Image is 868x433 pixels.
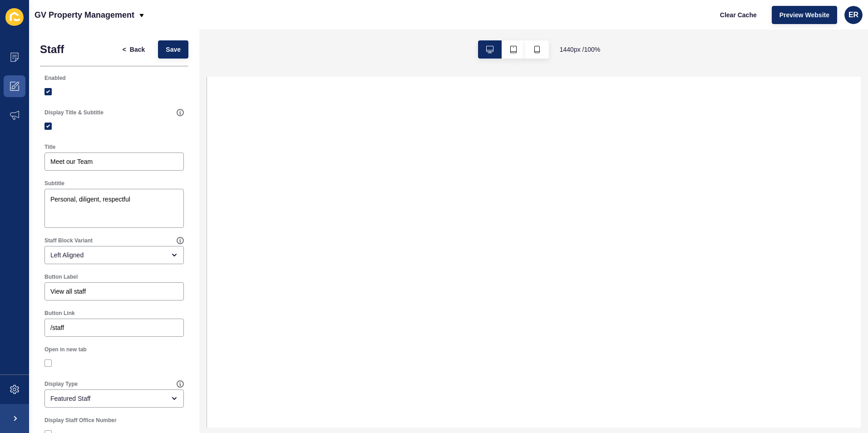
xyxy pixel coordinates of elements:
[130,45,145,54] span: Back
[44,417,117,424] label: Display Staff Office Number
[158,40,188,59] button: Save
[44,246,184,264] div: open menu
[720,10,757,20] span: Clear Cache
[44,273,78,280] label: Button Label
[46,190,182,226] textarea: Personal, diligent, respectful
[44,380,78,388] label: Display Type
[166,45,181,54] span: Save
[712,6,764,24] button: Clear Cache
[115,40,153,59] button: <Back
[560,45,601,54] span: 1440 px / 100 %
[35,4,134,26] p: GV Property Management
[123,45,126,54] span: <
[44,109,104,116] label: Display Title & Subtitle
[779,10,829,20] span: Preview Website
[44,74,66,82] label: Enabled
[44,237,93,244] label: Staff Block Variant
[44,346,87,353] label: Open in new tab
[44,180,64,187] label: Subtitle
[44,389,184,408] div: open menu
[44,310,75,317] label: Button Link
[44,143,55,151] label: Title
[848,10,858,20] span: ER
[772,6,837,24] button: Preview Website
[40,43,64,56] h1: Staff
